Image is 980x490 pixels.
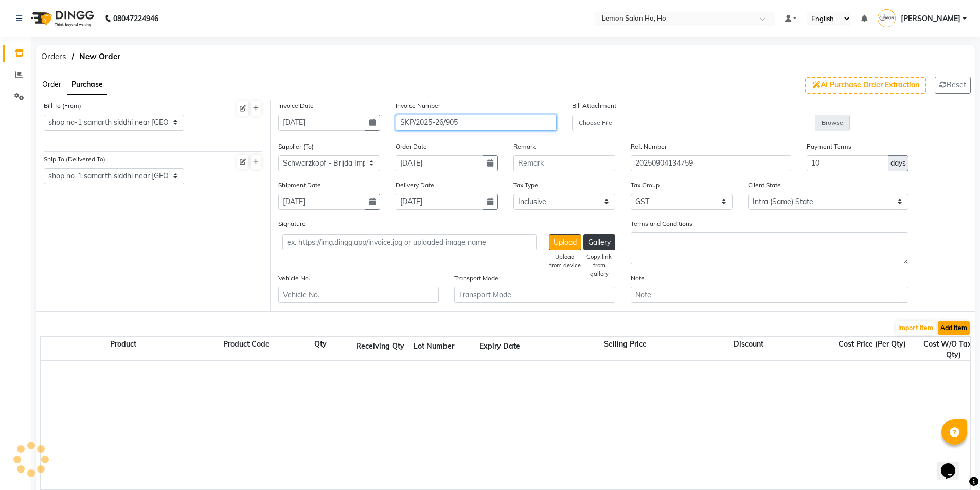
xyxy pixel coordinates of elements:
[890,158,906,169] span: days
[26,4,97,33] img: logo
[454,274,498,283] label: Transport Mode
[405,341,462,352] div: Lot Number
[396,115,556,131] input: Invoice Number
[396,101,440,111] label: Invoice Number
[278,287,439,303] input: Vehicle No.
[836,337,908,351] span: Cost Price (Per Qty)
[205,339,288,360] div: Product Code
[44,101,81,111] label: Bill To (From)
[583,252,615,278] div: Copy link from gallery
[631,180,660,190] label: Tax Group
[631,155,791,171] input: Reference Number
[631,142,667,151] label: Ref. Number
[631,287,908,303] input: Note
[462,341,537,352] div: Expiry Date
[572,101,616,111] label: Bill Attachment
[72,80,103,89] span: Purchase
[602,337,649,351] span: Selling Price
[513,180,538,190] label: Tax Type
[36,47,72,66] span: Orders
[355,341,405,352] div: Receiving Qty
[901,13,960,24] span: [PERSON_NAME]
[278,142,314,151] label: Supplier (To)
[631,274,645,283] label: Note
[748,180,781,190] label: Client State
[549,234,581,250] button: Upload
[583,234,615,250] button: Gallery
[896,321,936,335] button: Import Item
[513,155,615,171] input: Remark
[935,77,971,94] button: Reset
[396,142,427,151] label: Order Date
[278,219,306,228] label: Signature
[549,252,581,270] div: Upload from device
[666,339,831,360] div: Discount
[113,4,158,33] b: 08047224946
[42,80,61,89] span: Order
[513,142,536,151] label: Remark
[278,101,314,111] label: Invoice Date
[807,142,851,151] label: Payment Terms
[805,77,926,94] button: AI Purchase Order Extraction
[44,155,105,164] label: Ship To (Delivered To)
[631,219,692,228] label: Terms and Conditions
[396,180,434,190] label: Delivery Date
[454,287,615,303] input: Transport Mode
[288,339,353,360] div: Qty
[282,234,536,250] input: ex. https://img.dingg.app/invoice.jpg or uploaded image name
[937,449,970,480] iframe: chat widget
[878,9,896,27] img: Mohammed Faisal
[278,180,321,190] label: Shipment Date
[278,274,310,283] label: Vehicle No.
[74,47,126,66] span: New Order
[41,339,205,360] div: Product
[938,321,970,335] button: Add Item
